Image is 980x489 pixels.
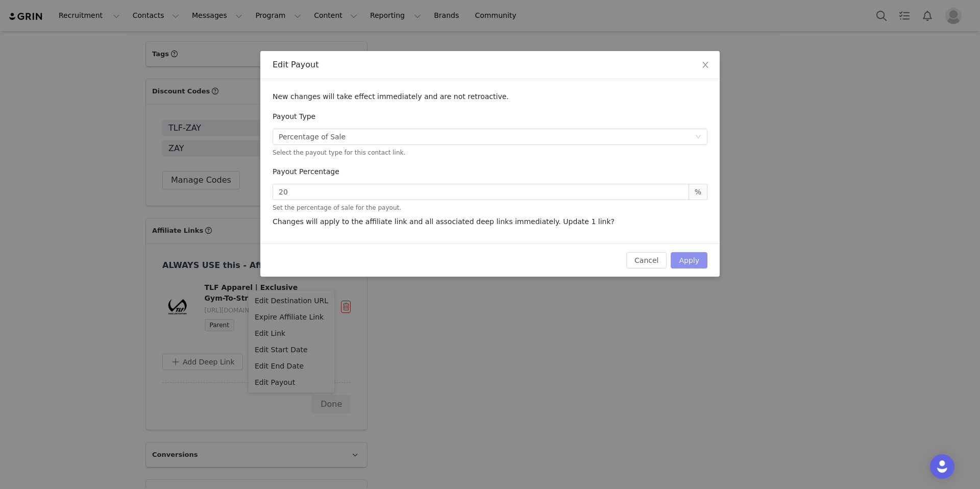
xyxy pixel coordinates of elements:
div: Set the percentage of sale for the payout. [273,201,707,212]
button: Close [691,51,720,80]
p: New changes will take effect immediately and are not retroactive. [273,91,707,102]
div: Open Intercom Messenger [930,454,954,479]
i: icon: close [701,61,709,69]
i: icon: down [695,134,701,141]
div: Edit Payout [273,59,707,70]
button: Apply [671,252,707,268]
label: Payout Percentage [273,167,345,176]
div: Percentage of Sale [279,129,346,144]
div: Select the payout type for this contact link. [273,146,707,157]
label: Payout Type [273,112,321,120]
button: Cancel [626,252,667,268]
p: Changes will apply to the affiliate link and all associated deep links immediately. Update 1 link? [273,216,707,227]
span: % [689,184,707,200]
